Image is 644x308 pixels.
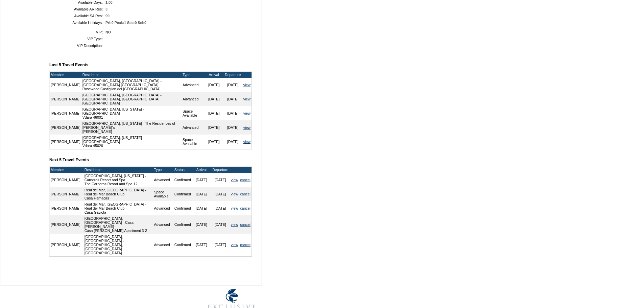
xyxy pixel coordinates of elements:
[105,7,108,11] span: 3
[52,0,103,4] td: Available Days:
[49,158,89,162] b: Next 5 Travel Events
[223,135,242,149] td: [DATE]
[84,173,153,187] td: [GEOGRAPHIC_DATA], [US_STATE] - Carneros Resort and Spa The Carneros Resort and Spa 12
[240,206,251,210] a: cancel
[153,215,173,234] td: Advanced
[205,135,223,149] td: [DATE]
[182,78,205,92] td: Advanced
[182,120,205,135] td: Advanced
[192,215,211,234] td: [DATE]
[231,206,238,210] a: view
[153,167,173,173] td: Type
[50,173,81,187] td: [PERSON_NAME]
[81,106,182,120] td: [GEOGRAPHIC_DATA], [US_STATE] - [GEOGRAPHIC_DATA] Vdara 46001
[182,135,205,149] td: Space Available
[50,106,81,120] td: [PERSON_NAME]
[173,201,192,215] td: Confirmed
[231,222,238,227] a: view
[223,78,242,92] td: [DATE]
[81,78,182,92] td: [GEOGRAPHIC_DATA], [GEOGRAPHIC_DATA] - [GEOGRAPHIC_DATA] [GEOGRAPHIC_DATA] Rosewood Castiglion de...
[84,201,153,215] td: Real del Mar, [GEOGRAPHIC_DATA] - Real del Mar Beach Club Casa Gaviota
[240,222,251,227] a: cancel
[205,78,223,92] td: [DATE]
[50,187,81,201] td: [PERSON_NAME]
[173,173,192,187] td: Confirmed
[173,215,192,234] td: Confirmed
[153,187,173,201] td: Space Available
[211,201,230,215] td: [DATE]
[173,187,192,201] td: Confirmed
[105,0,113,4] span: 1.00
[231,178,238,182] a: view
[52,7,103,11] td: Available AR Res:
[84,187,153,201] td: Real del Mar, [GEOGRAPHIC_DATA] - Real del Mar Beach Club Casa Hamacas
[81,120,182,135] td: [GEOGRAPHIC_DATA], [US_STATE] - The Residences of [PERSON_NAME]'a [PERSON_NAME]
[50,234,81,256] td: [PERSON_NAME]
[50,120,81,135] td: [PERSON_NAME]
[192,187,211,201] td: [DATE]
[50,201,81,215] td: [PERSON_NAME]
[105,30,111,34] span: NO
[205,92,223,106] td: [DATE]
[81,72,182,78] td: Residence
[84,167,153,173] td: Residence
[243,140,251,144] a: view
[223,120,242,135] td: [DATE]
[223,92,242,106] td: [DATE]
[50,72,81,78] td: Member
[182,106,205,120] td: Space Available
[243,97,251,101] a: view
[231,192,238,196] a: view
[153,173,173,187] td: Advanced
[173,234,192,256] td: Confirmed
[81,92,182,106] td: [GEOGRAPHIC_DATA], [GEOGRAPHIC_DATA] - [GEOGRAPHIC_DATA], [GEOGRAPHIC_DATA] [GEOGRAPHIC_DATA]
[50,92,81,106] td: [PERSON_NAME]
[105,21,146,25] span: Pri:0 Peak:1 Sec:0 Sel:0
[84,215,153,234] td: [GEOGRAPHIC_DATA], [GEOGRAPHIC_DATA] - Casa [PERSON_NAME] Casa [PERSON_NAME] Apartment 3-2
[231,243,238,247] a: view
[182,92,205,106] td: Advanced
[50,135,81,149] td: [PERSON_NAME]
[84,234,153,256] td: [GEOGRAPHIC_DATA], [GEOGRAPHIC_DATA] - [GEOGRAPHIC_DATA], [GEOGRAPHIC_DATA] [GEOGRAPHIC_DATA]
[205,106,223,120] td: [DATE]
[223,72,242,78] td: Departure
[211,187,230,201] td: [DATE]
[192,173,211,187] td: [DATE]
[50,78,81,92] td: [PERSON_NAME]
[52,37,103,41] td: VIP Type:
[240,192,251,196] a: cancel
[192,234,211,256] td: [DATE]
[52,44,103,48] td: VIP Description:
[49,63,88,67] b: Last 5 Travel Events
[240,243,251,247] a: cancel
[52,14,103,18] td: Available SA Res:
[211,215,230,234] td: [DATE]
[153,201,173,215] td: Advanced
[205,120,223,135] td: [DATE]
[211,167,230,173] td: Departure
[240,178,251,182] a: cancel
[173,167,192,173] td: Status
[243,111,251,115] a: view
[50,215,81,234] td: [PERSON_NAME]
[211,173,230,187] td: [DATE]
[105,14,110,18] span: 99
[52,21,103,25] td: Available Holidays:
[81,135,182,149] td: [GEOGRAPHIC_DATA], [US_STATE] - [GEOGRAPHIC_DATA] Vdara 45026
[243,125,251,129] a: view
[192,201,211,215] td: [DATE]
[205,72,223,78] td: Arrival
[211,234,230,256] td: [DATE]
[192,167,211,173] td: Arrival
[223,106,242,120] td: [DATE]
[153,234,173,256] td: Advanced
[182,72,205,78] td: Type
[243,83,251,87] a: view
[50,167,81,173] td: Member
[52,30,103,34] td: VIP:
